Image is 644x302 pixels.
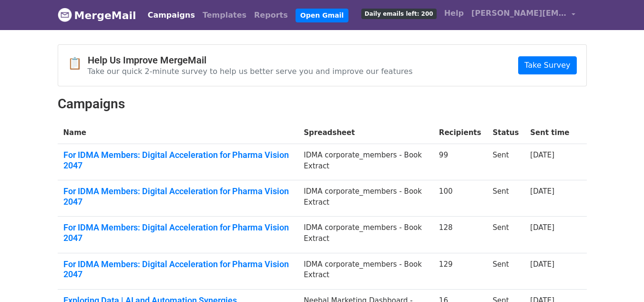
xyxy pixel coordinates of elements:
[296,9,348,22] a: Open Gmail
[361,9,437,19] span: Daily emails left: 200
[298,144,433,180] td: IDMA corporate_members - Book Extract
[63,150,293,170] a: For IDMA Members: Digital Acceleration for Pharma Vision 2047
[433,253,487,289] td: 129
[58,96,587,112] h2: Campaigns
[468,4,579,26] a: [PERSON_NAME][EMAIL_ADDRESS][PERSON_NAME][DOMAIN_NAME]
[58,8,72,22] img: MergeMail logo
[58,122,298,144] th: Name
[530,151,554,159] a: [DATE]
[524,122,575,144] th: Sent time
[440,4,468,23] a: Help
[530,223,554,232] a: [DATE]
[433,217,487,253] td: 128
[487,144,524,180] td: Sent
[433,122,487,144] th: Recipients
[298,253,433,289] td: IDMA corporate_members - Book Extract
[530,260,554,269] a: [DATE]
[298,217,433,253] td: IDMA corporate_members - Book Extract
[298,180,433,217] td: IDMA corporate_members - Book Extract
[530,187,554,196] a: [DATE]
[487,180,524,217] td: Sent
[358,4,440,23] a: Daily emails left: 200
[63,259,293,280] a: For IDMA Members: Digital Acceleration for Pharma Vision 2047
[63,222,293,243] a: For IDMA Members: Digital Acceleration for Pharma Vision 2047
[199,6,250,25] a: Templates
[88,54,413,66] h4: Help Us Improve MergeMail
[487,122,524,144] th: Status
[518,56,576,74] a: Take Survey
[68,57,88,71] span: 📋
[298,122,433,144] th: Spreadsheet
[63,186,293,207] a: For IDMA Members: Digital Acceleration for Pharma Vision 2047
[471,8,567,19] span: [PERSON_NAME][EMAIL_ADDRESS][PERSON_NAME][DOMAIN_NAME]
[487,253,524,289] td: Sent
[88,66,413,76] p: Take our quick 2-minute survey to help us better serve you and improve our features
[433,180,487,217] td: 100
[487,217,524,253] td: Sent
[433,144,487,180] td: 99
[58,5,136,25] a: MergeMail
[250,6,292,25] a: Reports
[144,6,199,25] a: Campaigns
